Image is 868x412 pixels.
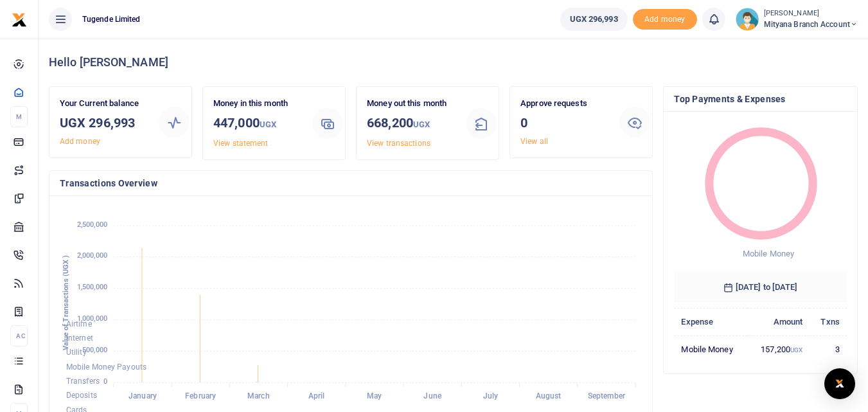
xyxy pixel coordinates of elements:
[128,392,157,401] tspan: January
[77,13,146,25] span: Tugende Limited
[483,392,498,401] tspan: July
[213,139,268,148] a: View statement
[588,392,626,401] tspan: September
[367,113,456,134] h3: 668,200
[536,392,562,401] tspan: August
[520,137,548,146] a: View all
[213,97,302,111] p: Money in this month
[367,97,456,111] p: Money out this month
[12,14,27,24] a: logo-small logo-large logo-large
[674,92,847,106] h4: Top Payments & Expenses
[790,346,802,354] small: UGX
[60,176,642,190] h4: Transactions Overview
[520,113,609,132] h3: 0
[413,120,430,129] small: UGX
[185,392,216,401] tspan: February
[824,368,855,399] div: Open Intercom Messenger
[308,392,325,401] tspan: April
[736,8,759,31] img: profile-user
[764,8,858,19] small: [PERSON_NAME]
[213,113,302,134] h3: 447,000
[764,19,858,30] span: Mityana Branch Account
[66,391,97,400] span: Deposits
[66,348,87,357] span: Utility
[810,308,847,336] th: Txns
[555,8,633,31] li: Wallet ballance
[60,113,148,132] h3: UGX 296,993
[77,252,107,260] tspan: 2,000,000
[674,308,747,336] th: Expense
[260,120,276,129] small: UGX
[736,8,858,31] a: profile-user [PERSON_NAME] Mityana Branch Account
[520,97,609,111] p: Approve requests
[77,314,107,323] tspan: 1,000,000
[82,346,107,354] tspan: 500,000
[633,13,697,23] a: Add money
[12,12,27,28] img: logo-small
[743,249,794,258] span: Mobile Money
[66,334,93,343] span: Internet
[66,319,92,328] span: Airtime
[747,308,810,336] th: Amount
[674,272,847,303] h6: [DATE] to [DATE]
[423,392,441,401] tspan: June
[77,220,107,229] tspan: 2,500,000
[66,363,146,372] span: Mobile Money Payouts
[103,377,107,386] tspan: 0
[247,392,270,401] tspan: March
[367,139,430,148] a: View transactions
[77,283,107,292] tspan: 1,500,000
[66,377,100,386] span: Transfers
[60,97,148,111] p: Your Current balance
[570,13,618,26] span: UGX 296,993
[810,336,847,363] td: 3
[367,392,382,401] tspan: May
[560,8,628,31] a: UGX 296,993
[747,336,810,363] td: 157,200
[62,255,70,351] text: Value of Transactions (UGX )
[674,336,747,363] td: Mobile Money
[633,9,697,30] span: Add money
[633,9,697,30] li: Toup your wallet
[10,325,28,346] li: Ac
[60,137,100,146] a: Add money
[10,106,28,127] li: M
[49,55,858,69] h4: Hello [PERSON_NAME]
